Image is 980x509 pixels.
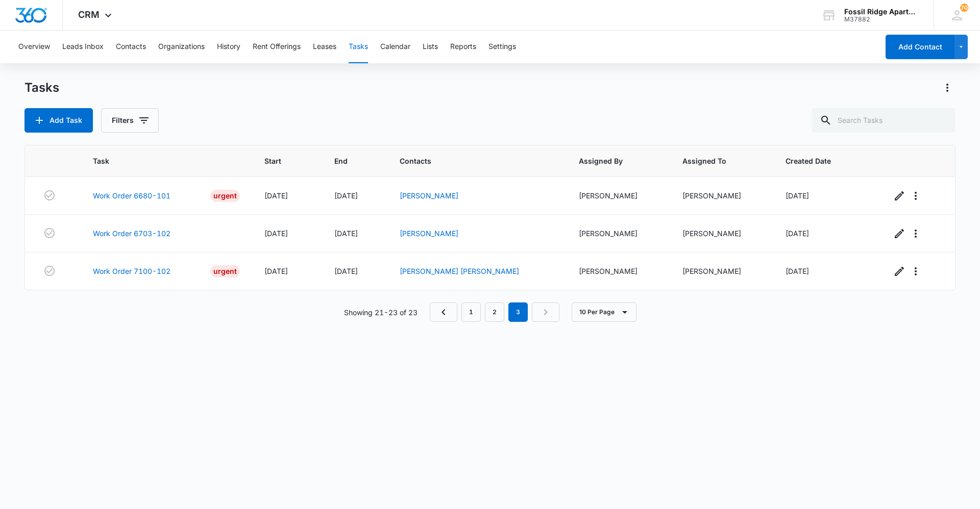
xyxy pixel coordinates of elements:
[423,31,438,63] button: Lists
[93,266,170,276] a: Work Order 7100-102
[18,31,50,63] button: Overview
[334,229,358,238] span: [DATE]
[579,190,658,201] div: [PERSON_NAME]
[450,31,476,63] button: Reports
[344,307,418,318] p: Showing 21-23 of 23
[682,190,762,201] div: [PERSON_NAME]
[62,31,104,63] button: Leads Inbox
[334,191,358,200] span: [DATE]
[844,16,919,23] div: account id
[400,267,519,275] a: [PERSON_NAME] [PERSON_NAME]
[101,108,159,133] button: Filters
[264,156,295,166] span: Start
[786,229,809,238] span: [DATE]
[116,31,146,63] button: Contacts
[960,4,968,12] div: notifications count
[579,228,658,239] div: [PERSON_NAME]
[158,31,205,63] button: Organizations
[334,156,360,166] span: End
[24,108,93,133] button: Add Task
[682,156,747,166] span: Assigned To
[349,31,368,63] button: Tasks
[572,302,636,322] button: 10 Per Page
[844,8,919,16] div: account name
[210,265,240,277] div: Urgent
[430,302,457,322] a: Previous Page
[78,9,100,20] span: CRM
[960,4,968,12] span: 70
[786,191,809,200] span: [DATE]
[210,190,240,202] div: Urgent
[313,31,336,63] button: Leases
[579,266,658,276] div: [PERSON_NAME]
[93,228,170,239] a: Work Order 6703-102
[93,190,170,201] a: Work Order 6680-101
[217,31,240,63] button: History
[886,35,954,59] button: Add Contact
[334,267,358,275] span: [DATE]
[488,31,516,63] button: Settings
[24,80,59,95] h1: Tasks
[508,302,528,322] em: 3
[264,267,288,275] span: [DATE]
[485,302,504,322] a: Page 2
[461,302,481,322] a: Page 1
[400,156,540,166] span: Contacts
[682,228,762,239] div: [PERSON_NAME]
[786,267,809,275] span: [DATE]
[253,31,301,63] button: Rent Offerings
[579,156,643,166] span: Assigned By
[400,229,458,238] a: [PERSON_NAME]
[812,108,955,133] input: Search Tasks
[264,191,288,200] span: [DATE]
[380,31,410,63] button: Calendar
[939,80,955,96] button: Actions
[682,266,762,276] div: [PERSON_NAME]
[400,191,458,200] a: [PERSON_NAME]
[264,229,288,238] span: [DATE]
[786,156,851,166] span: Created Date
[93,156,225,166] span: Task
[430,302,559,322] nav: Pagination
